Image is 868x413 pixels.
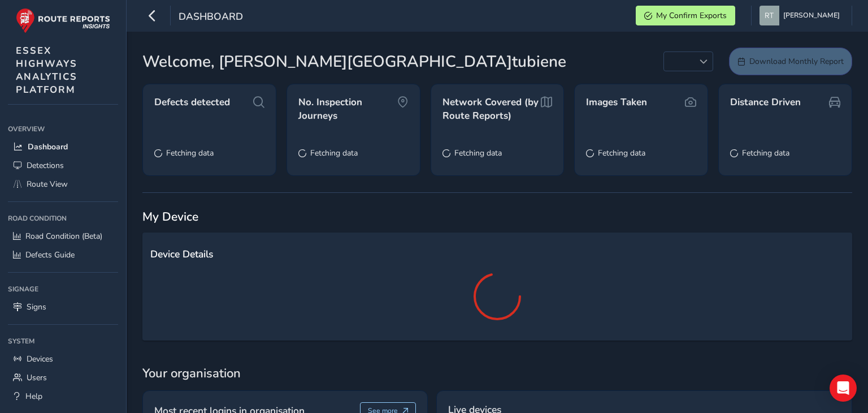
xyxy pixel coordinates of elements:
a: Users [8,368,118,387]
span: Welcome, [PERSON_NAME][GEOGRAPHIC_DATA]tubiene [142,50,566,74]
div: System [8,333,118,350]
span: [PERSON_NAME] [783,6,840,25]
span: Fetching data [454,148,502,158]
span: Detections [27,160,64,171]
h2: Device Details [150,248,844,260]
span: Route View [27,179,68,190]
span: Fetching data [310,148,358,158]
a: Help [8,387,118,406]
div: Overview [8,121,118,137]
span: Fetching data [742,148,789,158]
span: Fetching data [598,148,645,158]
a: Devices [8,350,118,368]
span: ESSEX HIGHWAYS ANALYTICS PLATFORM [16,44,77,96]
img: diamond-layout [759,6,779,25]
span: Help [25,391,42,402]
a: Route View [8,175,118,193]
span: Devices [27,354,53,364]
div: Signage [8,281,118,298]
a: Defects Guide [8,246,118,264]
span: My Confirm Exports [656,10,727,21]
a: Signs [8,298,118,316]
span: Fetching data [166,148,214,158]
span: No. Inspection Journeys [298,96,397,122]
span: Dashboard [179,10,243,25]
a: Dashboard [8,137,118,156]
button: My Confirm Exports [636,6,735,25]
span: Your organisation [142,365,852,382]
button: [PERSON_NAME] [759,6,844,25]
span: Signs [27,302,46,312]
span: My Device [142,209,198,225]
span: Defects detected [154,96,230,109]
a: Detections [8,156,118,175]
span: Network Covered (by Route Reports) [442,96,541,122]
a: Road Condition (Beta) [8,227,118,246]
div: Open Intercom Messenger [830,375,857,402]
span: Images Taken [586,96,647,109]
span: Users [27,372,47,383]
div: Road Condition [8,210,118,227]
span: Road Condition (Beta) [25,231,102,242]
span: Distance Driven [730,96,801,109]
span: Dashboard [28,141,68,152]
span: Defects Guide [25,249,75,260]
img: rr logo [16,8,110,33]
